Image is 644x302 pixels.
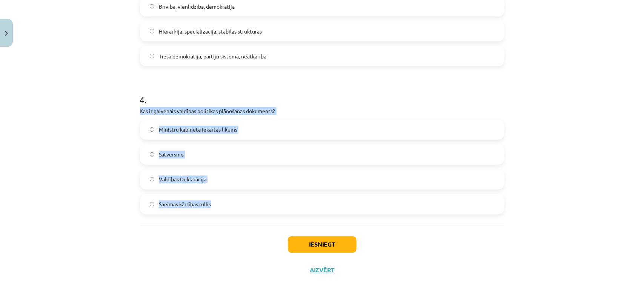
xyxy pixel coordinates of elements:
h1: 4 . [140,81,504,105]
span: Brīvība, vienlīdzība, demokrātija [159,3,235,11]
input: Valdības Deklarācija [150,177,155,182]
span: Tiešā demokrātija, partiju sistēma, neatkarība [159,52,266,60]
span: Saeimas kārtības rullis [159,201,211,208]
input: Satversme [150,152,155,157]
p: Kas ir galvenais valdības politikas plānošanas dokuments? [140,107,504,115]
input: Saeimas kārtības rullis [150,202,155,207]
span: Hierarhija, specializācija, stabilas struktūras [159,28,262,35]
span: Satversme [159,151,184,159]
input: Brīvība, vienlīdzība, demokrātija [150,4,155,9]
input: Ministru kabineta iekārtas likums [150,127,155,132]
span: Ministru kabineta iekārtas likums [159,126,237,134]
span: Valdības Deklarācija [159,176,206,184]
input: Hierarhija, specializācija, stabilas struktūras [150,29,155,34]
button: Iesniegt [288,236,357,253]
input: Tiešā demokrātija, partiju sistēma, neatkarība [150,54,155,59]
img: icon-close-lesson-0947bae3869378f0d4975bcd49f059093ad1ed9edebbc8119c70593378902aed.svg [5,31,8,36]
button: Aizvērt [308,267,337,274]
